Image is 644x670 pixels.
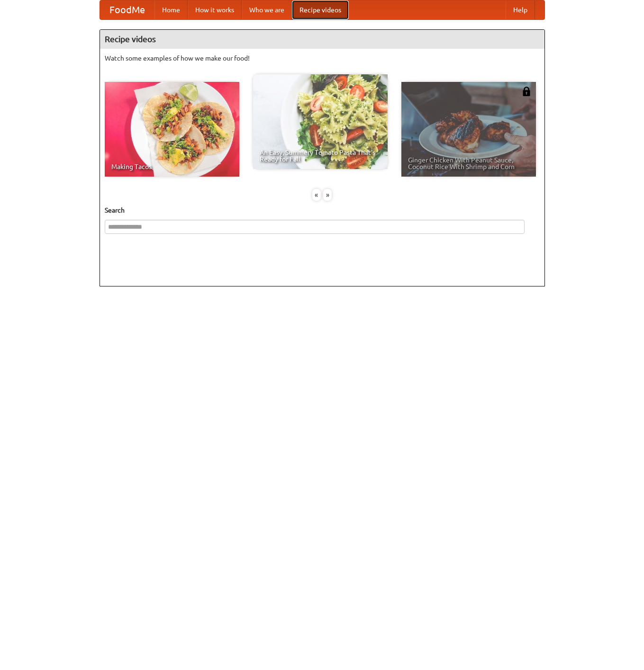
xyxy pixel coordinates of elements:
a: Who we are [242,0,292,19]
span: Making Tacos [111,163,233,170]
a: Home [154,0,188,19]
a: Making Tacos [105,82,239,177]
a: How it works [188,0,242,19]
h4: Recipe videos [100,30,544,49]
span: An Easy, Summery Tomato Pasta That's Ready for Fall [260,149,381,162]
a: FoodMe [100,0,154,19]
h5: Search [105,205,540,215]
a: Recipe videos [292,0,349,19]
a: Help [506,0,535,19]
div: « [312,189,321,201]
div: » [323,189,332,201]
p: Watch some examples of how we make our food! [105,54,540,63]
img: 483408.png [522,87,531,96]
a: An Easy, Summery Tomato Pasta That's Ready for Fall [253,74,388,169]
